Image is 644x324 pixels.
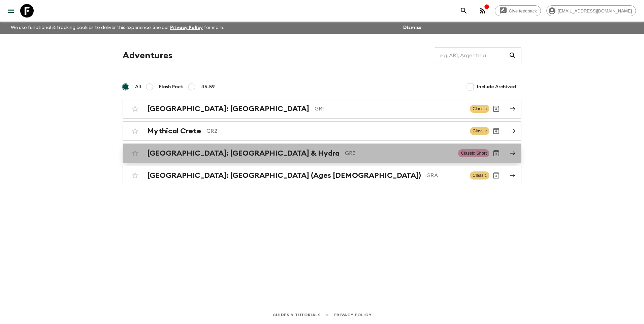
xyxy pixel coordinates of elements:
a: [GEOGRAPHIC_DATA]: [GEOGRAPHIC_DATA] (Ages [DEMOGRAPHIC_DATA])GRAClassicArchive [123,166,521,185]
a: Guides & Tutorials [272,311,321,319]
button: Archive [489,124,503,138]
p: GR3 [345,149,453,157]
a: Privacy Policy [334,311,372,319]
a: [GEOGRAPHIC_DATA]: [GEOGRAPHIC_DATA] & HydraGR3Classic ShortArchive [123,143,521,163]
p: GRA [426,171,464,180]
span: All [135,84,141,90]
button: Archive [489,102,503,116]
span: Give feedback [505,8,541,13]
div: [EMAIL_ADDRESS][DOMAIN_NAME] [546,5,636,16]
span: Classic [470,127,489,135]
h1: Adventures [123,49,172,62]
button: menu [4,4,18,18]
a: Give feedback [495,5,541,16]
h2: Mythical Crete [147,127,201,135]
input: e.g. AR1, Argentina [435,46,509,65]
button: Dismiss [401,23,423,32]
h2: [GEOGRAPHIC_DATA]: [GEOGRAPHIC_DATA] (Ages [DEMOGRAPHIC_DATA]) [147,171,421,180]
p: GR2 [206,127,464,135]
span: Classic [470,105,489,113]
p: We use functional & tracking cookies to deliver this experience. See our for more. [8,22,227,34]
span: Include Archived [477,84,516,90]
span: [EMAIL_ADDRESS][DOMAIN_NAME] [554,8,636,13]
a: Mythical CreteGR2ClassicArchive [123,121,521,141]
button: Archive [489,169,503,182]
span: Classic [470,171,489,180]
h2: [GEOGRAPHIC_DATA]: [GEOGRAPHIC_DATA] [147,104,309,113]
span: Classic Short [458,149,489,157]
button: Archive [489,147,503,160]
p: GR1 [315,105,464,113]
button: search adventures [457,4,471,18]
span: 45-59 [201,84,215,90]
a: [GEOGRAPHIC_DATA]: [GEOGRAPHIC_DATA]GR1ClassicArchive [123,99,521,119]
h2: [GEOGRAPHIC_DATA]: [GEOGRAPHIC_DATA] & Hydra [147,149,340,158]
a: Privacy Policy [170,25,203,30]
span: Flash Pack [159,84,183,90]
